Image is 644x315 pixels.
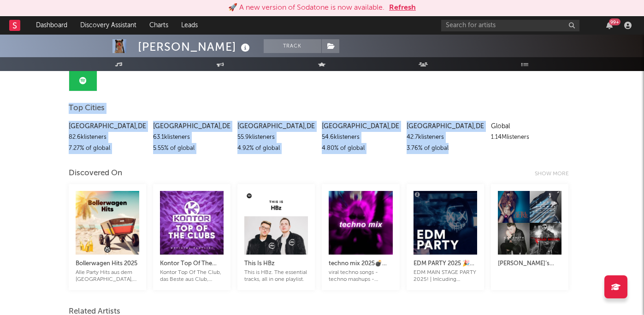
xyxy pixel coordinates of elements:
div: [GEOGRAPHIC_DATA] , DE [153,121,230,132]
div: 4.80 % of global [322,143,399,154]
div: 1.14M listeners [491,132,568,143]
div: [GEOGRAPHIC_DATA] , DE [407,121,484,132]
span: Top Cities [69,103,105,114]
div: This Is HBz [244,258,308,269]
a: EDM PARTY 2025 🎉 EDM Hits, Techno Party, Main Stage, EDM RemixEDM MAIN STAGE PARTY 2025! | Inlcud... [414,249,477,283]
a: Charts [143,16,175,35]
div: Discovered On [69,168,122,179]
div: [PERSON_NAME] [138,39,252,54]
div: 4.92 % of global [237,143,315,154]
div: 🚀 A new version of Sodatone is now available. [228,2,384,13]
div: Alle Party Hits aus dem [GEOGRAPHIC_DATA], dem Bierkönig, dem Megapark, dem Oktoberfest, der Wies... [76,269,139,283]
div: EDM PARTY 2025 🎉 EDM Hits, Techno Party, Main Stage, EDM Remix [414,258,477,269]
div: Kontor Top Of The Club, das Beste aus Club, Dance, House, Deep, Tech, Big Room, Club Hits, Dance ... [160,269,224,283]
div: 42.7k listeners [407,132,484,143]
button: Refresh [389,2,416,13]
div: 82.6k listeners [69,132,146,143]
div: This is HBz. The essential tracks, all in one playlist. [244,269,308,283]
button: Track [264,39,321,53]
div: Kontor Top Of The Clubs 2025 [160,258,224,269]
div: 54.6k listeners [322,132,399,143]
div: [GEOGRAPHIC_DATA] , DE [69,121,146,132]
div: viral techno songs - techno mashups - techno songs from tiktok - tekkno - Dance For Me ([MEDICAL_... [329,269,392,283]
button: 99+ [606,22,613,29]
a: Bollerwagen Hits 2025Alle Party Hits aus dem [GEOGRAPHIC_DATA], dem Bierkönig, dem Megapark, dem ... [76,249,139,283]
a: techno mix 2025💣 Techno Remixes Of Popular Songs from tiktok 💣viral techno songs - techno mashups... [329,249,392,283]
div: EDM MAIN STAGE PARTY 2025! | Inlcuding Electronic Dance Charts, Techno, EDM Remixed, EDM Festival... [414,269,477,283]
a: This Is HBzThis is HBz. The essential tracks, all in one playlist. [244,249,308,283]
div: [PERSON_NAME]‘s Banger [498,258,561,269]
a: Kontor Top Of The Clubs 2025Kontor Top Of The Club, das Beste aus Club, Dance, House, Deep, Tech,... [160,249,224,283]
div: [GEOGRAPHIC_DATA] , DE [322,121,399,132]
a: Dashboard [30,16,74,35]
div: 5.55 % of global [153,143,230,154]
input: Search for artists [441,20,579,31]
div: 63.1k listeners [153,132,230,143]
div: 99 + [609,18,620,25]
a: [PERSON_NAME]‘s Banger [498,249,561,276]
a: Leads [175,16,204,35]
div: Show more [535,168,576,179]
div: [GEOGRAPHIC_DATA] , DE [237,121,315,132]
div: Global [491,121,568,132]
div: 3.76 % of global [407,143,484,154]
a: Discovery Assistant [74,16,143,35]
div: 7.27 % of global [69,143,146,154]
div: techno mix 2025💣 Techno Remixes Of Popular Songs from tiktok 💣 [329,258,392,269]
div: Bollerwagen Hits 2025 [76,258,139,269]
div: 55.9k listeners [237,132,315,143]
